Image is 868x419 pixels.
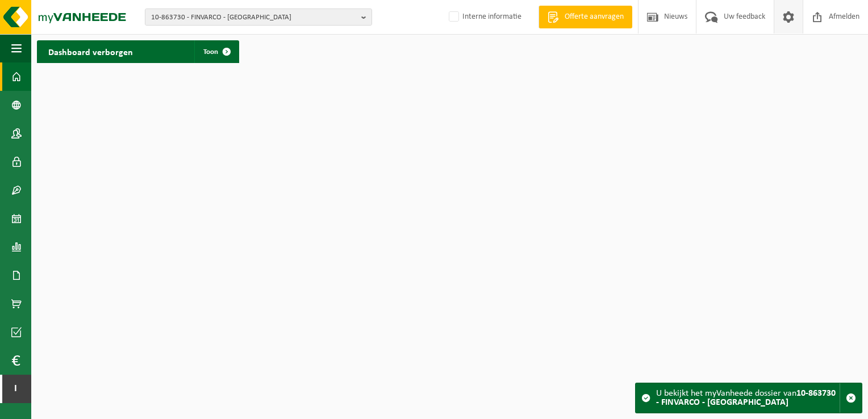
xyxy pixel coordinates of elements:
[203,48,218,56] span: Toon
[11,375,20,403] span: I
[446,9,521,26] label: Interne informatie
[562,11,627,23] span: Offerte aanvragen
[151,9,357,26] span: 10-863730 - FINVARCO - [GEOGRAPHIC_DATA]
[194,40,238,63] a: Toon
[37,40,144,62] h2: Dashboard verborgen
[656,383,840,413] div: U bekijkt het myVanheede dossier van
[539,6,632,28] a: Offerte aanvragen
[656,389,836,407] strong: 10-863730 - FINVARCO - [GEOGRAPHIC_DATA]
[145,9,372,26] button: 10-863730 - FINVARCO - [GEOGRAPHIC_DATA]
